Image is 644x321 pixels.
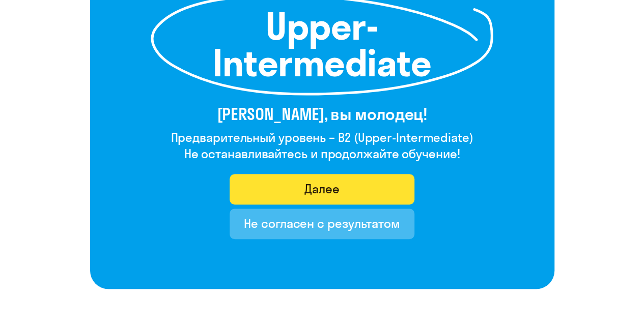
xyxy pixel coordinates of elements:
[304,181,340,197] div: Далее
[244,215,400,231] div: Не согласен с результатом
[205,8,439,81] h1: Upper-Intermediate
[171,145,473,162] h4: Не останавливайтесь и продолжайте обучение!
[230,209,414,239] button: Не согласен с результатом
[230,174,414,205] button: Далее
[171,104,473,124] h3: [PERSON_NAME], вы молодец!
[171,129,473,145] h4: Предварительный уровень – B2 (Upper-Intermediate)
